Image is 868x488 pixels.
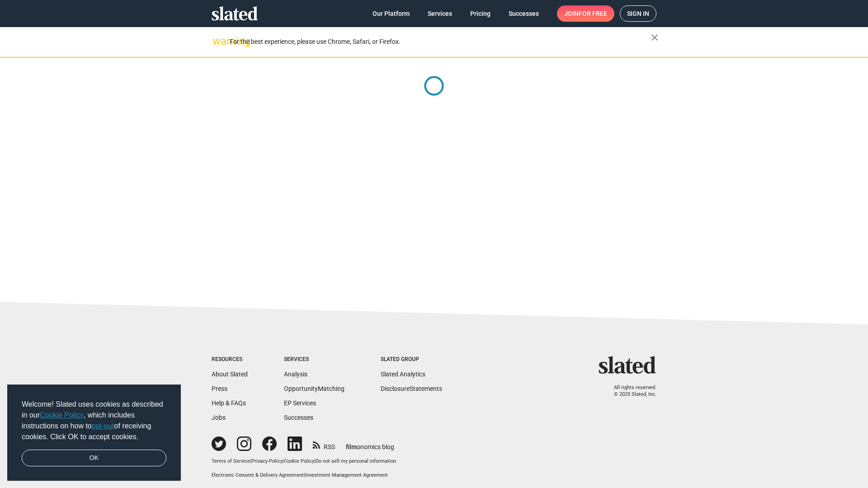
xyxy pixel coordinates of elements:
[284,399,316,407] a: EP Services
[212,472,304,478] a: Electronic Consent & Delivery Agreement
[212,414,226,421] a: Jobs
[509,5,539,22] span: Successes
[557,5,614,22] a: Joinfor free
[251,458,283,464] a: Privacy Policy
[212,458,250,464] a: Terms of Service
[283,458,284,464] span: |
[284,356,344,363] div: Services
[501,5,546,22] a: Successes
[463,5,498,22] a: Pricing
[22,450,166,467] a: dismiss cookie message
[316,458,396,465] button: Do not sell my personal information
[346,443,357,450] span: film
[304,472,305,478] span: |
[373,5,410,22] span: Our Platform
[284,458,314,464] a: Cookie Policy
[284,385,344,392] a: OpportunityMatching
[40,411,84,419] a: Cookie Policy
[604,385,656,398] p: All rights reserved. © 2025 Slated, Inc.
[212,36,223,47] mat-icon: warning
[230,36,651,48] div: For the best experience, please use Chrome, Safari, or Firefox.
[627,6,649,21] span: Sign in
[381,356,442,363] div: Slated Group
[22,399,166,442] span: Welcome! Slated uses cookies as described in our , which includes instructions on how to of recei...
[420,5,459,22] a: Services
[250,458,251,464] span: |
[305,472,388,478] a: Investment Management Agreement
[579,5,607,22] span: for free
[313,437,335,451] a: RSS
[314,458,316,464] span: |
[212,399,246,407] a: Help & FAQs
[564,5,607,22] span: Join
[212,385,227,392] a: Press
[346,436,394,451] a: filmonomics blog
[381,371,425,378] a: Slated Analytics
[470,5,491,22] span: Pricing
[381,385,442,392] a: DisclosureStatements
[284,371,307,378] a: Analysis
[620,5,656,22] a: Sign in
[212,356,248,363] div: Resources
[428,5,452,22] span: Services
[365,5,417,22] a: Our Platform
[7,385,181,481] div: cookieconsent
[649,32,660,43] mat-icon: close
[92,422,114,430] a: opt-out
[284,414,313,421] a: Successes
[212,371,248,378] a: About Slated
